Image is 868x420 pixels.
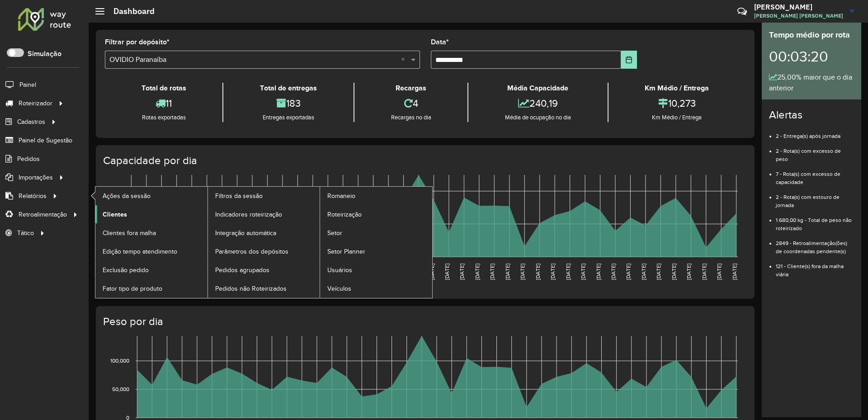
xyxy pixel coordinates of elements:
[95,279,208,297] a: Fator tipo de produto
[320,261,432,279] a: Usuários
[327,210,362,219] span: Roteirização
[320,205,432,223] a: Roteirização
[17,117,45,127] span: Cadastros
[105,37,170,47] label: Filtrar por depósito
[107,83,220,94] div: Total de rotas
[208,187,320,205] a: Filtros da sessão
[327,228,342,238] span: Setor
[611,94,743,113] div: 10,273
[215,191,263,201] span: Filtros da sessão
[19,99,52,108] span: Roteirizador
[641,264,646,280] text: [DATE]
[95,242,208,260] a: Edição tempo atendimento
[471,94,605,113] div: 240,19
[519,264,525,280] text: [DATE]
[357,83,465,94] div: Recargas
[226,113,351,122] div: Entregas exportadas
[103,315,745,328] h4: Peso por dia
[401,54,409,65] span: Clear all
[595,264,601,280] text: [DATE]
[357,113,465,122] div: Recargas no dia
[776,232,854,255] li: 2849 - Retroalimentação(ões) de coordenadas pendente(s)
[215,265,269,275] span: Pedidos agrupados
[19,173,53,182] span: Importações
[769,72,854,94] div: 25,00% maior que o dia anterior
[19,191,47,201] span: Relatórios
[103,210,127,219] span: Clientes
[320,224,432,242] a: Setor
[776,255,854,278] li: 121 - Cliente(s) fora da malha viária
[625,264,631,280] text: [DATE]
[103,154,745,167] h4: Capacidade por dia
[489,264,495,280] text: [DATE]
[95,261,208,279] a: Exclusão pedido
[17,154,40,164] span: Pedidos
[110,358,129,363] text: 100,000
[769,29,854,41] div: Tempo médio por rota
[327,265,352,275] span: Usuários
[226,94,351,113] div: 183
[103,284,162,293] span: Fator tipo de produto
[610,264,616,280] text: [DATE]
[754,12,843,20] span: [PERSON_NAME] [PERSON_NAME]
[112,386,129,392] text: 50,000
[565,264,571,280] text: [DATE]
[732,2,752,21] a: Contato Rápido
[208,279,320,297] a: Pedidos não Roteirizados
[208,205,320,223] a: Indicadores roteirização
[215,228,276,238] span: Integração automática
[776,163,854,186] li: 7 - Rota(s) com excesso de capacidade
[505,264,510,280] text: [DATE]
[215,284,287,293] span: Pedidos não Roteirizados
[431,37,449,47] label: Data
[327,247,365,256] span: Setor Planner
[701,264,707,280] text: [DATE]
[208,261,320,279] a: Pedidos agrupados
[535,264,541,280] text: [DATE]
[28,48,61,59] label: Simulação
[19,80,36,90] span: Painel
[327,284,351,293] span: Veículos
[95,187,208,205] a: Ações da sessão
[656,264,661,280] text: [DATE]
[103,265,149,275] span: Exclusão pedido
[357,94,465,113] div: 4
[776,140,854,163] li: 2 - Rota(s) com excesso de peso
[474,264,480,280] text: [DATE]
[208,224,320,242] a: Integração automática
[580,264,586,280] text: [DATE]
[716,264,722,280] text: [DATE]
[550,264,556,280] text: [DATE]
[107,94,220,113] div: 11
[95,205,208,223] a: Clientes
[754,3,843,11] h3: [PERSON_NAME]
[103,228,156,238] span: Clientes fora malha
[769,109,854,122] h4: Alertas
[19,136,72,145] span: Painel de Sugestão
[208,242,320,260] a: Parâmetros dos depósitos
[776,186,854,209] li: 2 - Rota(s) com estouro de jornada
[215,247,288,256] span: Parâmetros dos depósitos
[215,210,282,219] span: Indicadores roteirização
[103,191,151,201] span: Ações da sessão
[621,51,637,69] button: Choose Date
[686,264,692,280] text: [DATE]
[103,247,177,256] span: Edição tempo atendimento
[107,113,220,122] div: Rotas exportadas
[444,264,450,280] text: [DATE]
[320,279,432,297] a: Veículos
[671,264,677,280] text: [DATE]
[611,83,743,94] div: Km Médio / Entrega
[731,264,737,280] text: [DATE]
[320,187,432,205] a: Romaneio
[104,6,155,16] h2: Dashboard
[769,41,854,72] div: 00:03:20
[17,228,34,238] span: Tático
[776,125,854,140] li: 2 - Entrega(s) após jornada
[19,210,67,219] span: Retroalimentação
[611,113,743,122] div: Km Médio / Entrega
[320,242,432,260] a: Setor Planner
[226,83,351,94] div: Total de entregas
[471,83,605,94] div: Média Capacidade
[327,191,355,201] span: Romaneio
